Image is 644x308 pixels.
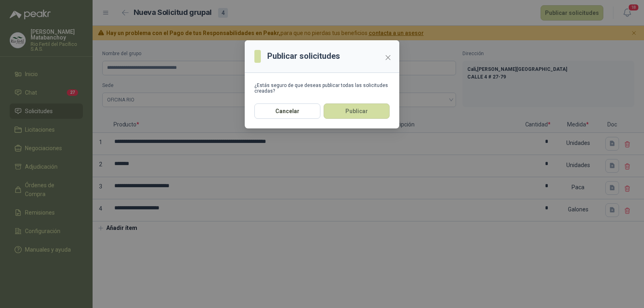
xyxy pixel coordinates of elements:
button: Close [382,51,394,64]
button: Cancelar [254,103,320,119]
div: ¿Estás seguro de que deseas publicar todas las solicitudes creadas? [254,83,390,94]
button: Publicar [324,103,390,119]
span: close [385,54,391,61]
h3: Publicar solicitudes [267,50,340,62]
